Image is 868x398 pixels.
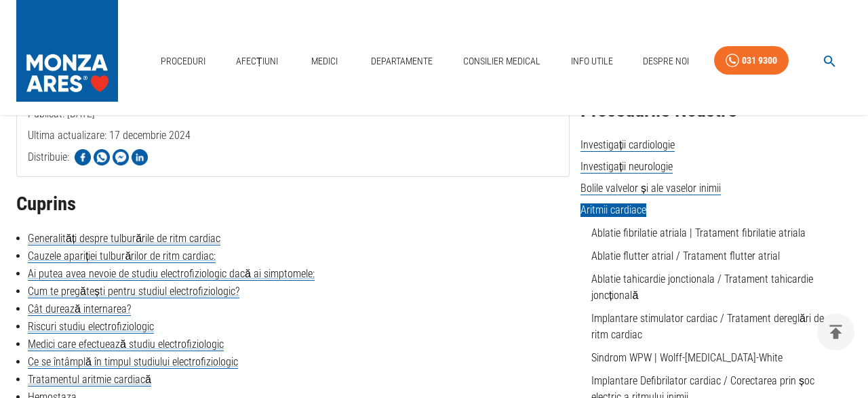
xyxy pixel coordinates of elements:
div: 031 9300 [742,52,777,69]
img: Share on Facebook Messenger [113,149,129,165]
a: Cauzele apariției tulburărilor de ritm cardiac: [28,250,216,263]
a: Afecțiuni [231,47,283,75]
a: Ai putea avea nevoie de studiu electrofiziologic dacă ai simptomele: [28,267,315,281]
a: Proceduri [155,47,211,75]
h2: Procedurile Noastre [580,100,852,121]
button: delete [817,313,854,351]
img: Share on Facebook [75,149,91,165]
a: Sindrom WPW | Wolff-[MEDICAL_DATA]-White [591,351,783,364]
a: 031 9300 [714,46,789,75]
a: Ablatie fibrilatie atriala | Tratament fibrilatie atriala [591,226,806,239]
a: Generalități despre tulburările de ritm cardiac [28,232,220,245]
a: Riscuri studiu electrofiziologic [28,320,154,334]
img: Share on WhatsApp [94,149,110,165]
h2: Cuprins [16,193,570,215]
img: Share on LinkedIn [132,149,148,165]
span: Investigații neurologie [580,160,673,174]
a: Despre Noi [637,47,694,75]
a: Cum te pregătești pentru studiul electrofiziologic? [28,285,239,298]
a: Ablatie tahicardie jonctionala / Tratament tahicardie joncțională [591,273,813,302]
span: Aritmii cardiace [580,203,646,217]
span: Bolile valvelor și ale vaselor inimii [580,182,721,195]
a: Tratamentul aritmie cardiacă [28,373,151,386]
span: Ultima actualizare: 17 decembrie 2024 [28,129,191,196]
a: Consilier Medical [458,47,546,75]
a: Ce se întâmplă în timpul studiului electrofiziologic [28,355,238,369]
span: Investigații cardiologie [580,138,675,152]
a: Departamente [366,47,438,75]
a: Medici care efectuează studiu electrofiziologic [28,338,224,351]
a: Cât durează internarea? [28,302,131,316]
p: Distribuie: [28,149,69,165]
a: Ablatie flutter atrial / Tratament flutter atrial [591,250,780,262]
a: Implantare stimulator cardiac / Tratament dereglări de ritm cardiac [591,312,824,341]
a: Info Utile [566,47,618,75]
a: Medici [302,47,346,75]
